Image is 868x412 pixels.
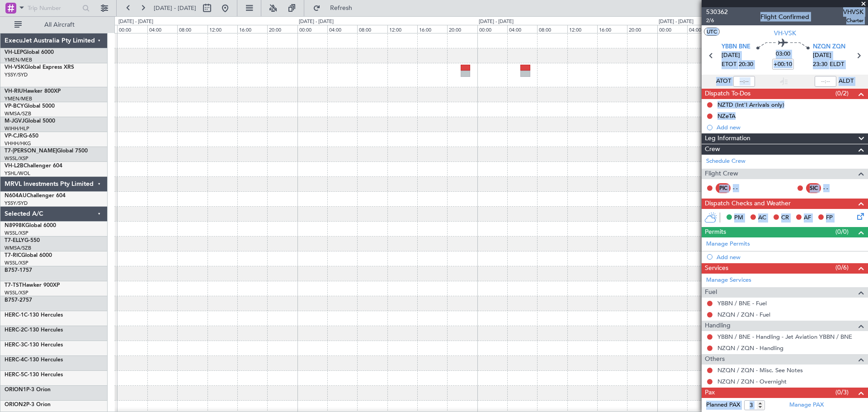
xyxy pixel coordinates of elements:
[5,193,66,199] a: N604AUChallenger 604
[704,28,720,36] button: UTC
[5,313,63,318] a: HERC-1C-130 Hercules
[823,184,844,192] div: - -
[327,25,357,33] div: 04:00
[687,25,717,33] div: 04:00
[760,12,809,22] div: Flight Confirmed
[5,65,24,70] span: VH-VSK
[10,18,98,32] button: All Aircraft
[5,118,55,124] a: M-JGVJGlobal 5000
[5,289,28,296] a: WSSL/XSP
[717,123,863,131] div: Add new
[717,366,803,374] a: NZQN / ZQN - Misc. See Notes
[5,148,57,154] span: T7-[PERSON_NAME]
[5,372,63,378] a: HERC-5C-130 Hercules
[705,388,715,398] span: Pax
[267,25,297,33] div: 20:00
[5,238,40,243] a: T7-ELLYG-550
[5,372,24,378] span: HERC-5
[5,342,24,348] span: HERC-3
[804,213,811,223] span: AF
[5,298,32,303] a: B757-2757
[537,25,567,33] div: 08:00
[716,77,731,86] span: ATOT
[826,213,833,223] span: FP
[597,25,627,33] div: 16:00
[705,287,717,298] span: Fuel
[5,133,23,139] span: VP-CJR
[5,50,54,55] a: VH-LEPGlobal 6000
[477,25,507,33] div: 00:00
[717,253,863,261] div: Add new
[5,104,55,109] a: VP-BCYGlobal 5000
[789,401,824,410] a: Manage PAX
[5,238,24,243] span: T7-ELLY
[5,230,28,237] a: WSSL/XSP
[705,354,725,365] span: Others
[5,283,22,288] span: T7-TST
[5,298,23,303] span: B757-2
[567,25,597,33] div: 12:00
[5,89,23,94] span: VH-RIU
[322,5,360,11] span: Refresh
[813,43,845,52] span: NZQN ZQN
[5,387,51,393] a: ORION1P-3 Orion
[835,227,849,237] span: (0/0)
[5,223,25,228] span: N8998K
[706,17,728,24] span: 2/6
[5,65,74,70] a: VH-VSKGlobal Express XRS
[705,227,726,237] span: Permits
[28,1,80,15] input: Trip Number
[5,163,62,169] a: VH-L2BChallenger 604
[237,25,267,33] div: 16:00
[813,51,831,60] span: [DATE]
[5,223,56,228] a: N8998KGlobal 6000
[705,144,720,155] span: Crew
[758,213,766,223] span: AC
[5,357,63,363] a: HERC-4C-130 Hercules
[507,25,537,33] div: 04:00
[5,57,32,63] a: YMEN/MEB
[705,133,750,144] span: Leg Information
[5,327,24,333] span: HERC-2
[5,155,28,162] a: WSSL/XSP
[739,60,753,69] span: 20:30
[5,387,26,393] span: ORION1
[5,50,23,55] span: VH-LEP
[5,200,28,207] a: YSSY/SYD
[843,7,863,17] span: VHVSK
[24,22,95,28] span: All Aircraft
[154,4,196,12] span: [DATE] - [DATE]
[706,7,728,17] span: 530362
[5,125,29,132] a: WIHH/HLP
[5,260,28,266] a: WSSL/XSP
[706,157,745,166] a: Schedule Crew
[5,327,63,333] a: HERC-2C-130 Hercules
[5,313,24,318] span: HERC-1
[309,1,363,15] button: Refresh
[627,25,657,33] div: 20:00
[5,89,61,94] a: VH-RIUHawker 800XP
[5,342,63,348] a: HERC-3C-130 Hercules
[208,25,237,33] div: 12:00
[717,344,783,352] a: NZQN / ZQN - Handling
[5,104,24,109] span: VP-BCY
[5,253,21,258] span: T7-RIC
[722,60,736,69] span: ETOT
[705,321,731,331] span: Handling
[118,18,153,26] div: [DATE] - [DATE]
[5,118,24,124] span: M-JGVJ
[5,253,52,258] a: T7-RICGlobal 6000
[839,77,854,86] span: ALDT
[717,378,787,385] a: NZQN / ZQN - Overnight
[5,110,31,117] a: WMSA/SZB
[733,76,755,87] input: --:--
[5,357,24,363] span: HERC-4
[705,169,738,179] span: Flight Crew
[706,240,750,249] a: Manage Permits
[774,28,796,38] span: VH-VSK
[722,51,740,60] span: [DATE]
[716,183,731,193] div: PIC
[417,25,447,33] div: 16:00
[717,311,770,318] a: NZQN / ZQN - Fuel
[813,60,827,69] span: 23:30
